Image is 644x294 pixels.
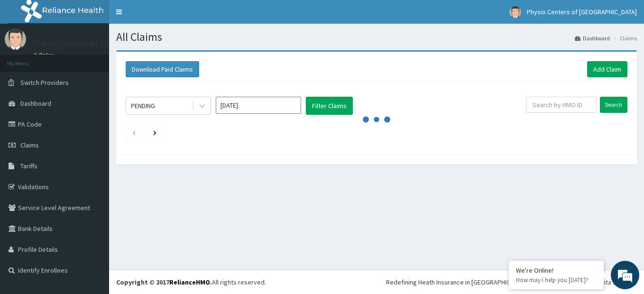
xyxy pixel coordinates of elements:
div: We're Online! [516,266,597,275]
a: Online [33,52,56,58]
span: Physio Centers of [GEOGRAPHIC_DATA] [527,8,637,16]
a: RelianceHMO [169,278,210,286]
p: How may I help you today? [516,276,597,284]
input: Search [600,97,627,113]
div: Redefining Heath Insurance in [GEOGRAPHIC_DATA] using Telemedicine and Data Science! [386,277,637,287]
span: Tariffs [20,162,37,170]
footer: All rights reserved. [109,270,644,294]
input: Select Month and Year [216,97,301,114]
input: Search by HMO ID [526,97,597,113]
p: Physio Centers of [GEOGRAPHIC_DATA] [33,38,179,47]
button: Filter Claims [306,97,353,115]
a: Dashboard [575,34,610,42]
img: User Image [509,6,521,18]
span: Claims [20,141,39,149]
li: Claims [611,34,637,42]
svg: audio-loading [362,105,391,134]
img: User Image [5,28,26,50]
h1: All Claims [116,31,637,43]
strong: Copyright © 2017 . [116,278,212,286]
a: Add Claim [587,61,627,77]
button: Download Paid Claims [126,61,199,77]
a: Next page [153,128,156,137]
span: Switch Providers [20,78,69,87]
div: PENDING [131,101,155,110]
a: Previous page [132,128,136,137]
span: Dashboard [20,99,51,108]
